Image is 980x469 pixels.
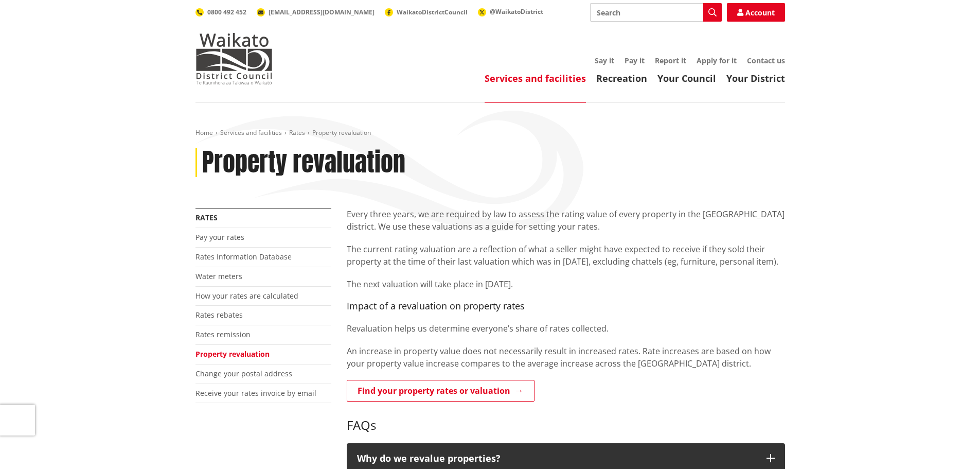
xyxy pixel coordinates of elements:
h4: Impact of a revaluation on property rates [347,301,785,312]
a: Property revaluation [195,349,270,359]
a: Change your postal address [195,369,292,378]
a: Your District [726,72,785,84]
p: Every three years, we are required by law to assess the rating value of every property in the [GE... [347,208,785,233]
a: Report it [655,56,686,65]
span: Property revaluation [312,128,371,137]
a: WaikatoDistrictCouncil [385,8,468,16]
input: Search input [590,3,722,22]
a: Receive your rates invoice by email [195,388,316,398]
a: Account [727,3,785,22]
span: 0800 492 452 [207,8,246,16]
p: The next valuation will take place in [DATE]. [347,278,785,290]
h3: FAQs [347,403,785,433]
nav: breadcrumb [195,129,785,137]
a: Rates remission [195,329,251,339]
a: Services and facilities [485,72,586,84]
p: Why do we revalue properties? [357,454,756,464]
p: An increase in property value does not necessarily result in increased rates. Rate increases are ... [347,345,785,370]
span: WaikatoDistrictCouncil [397,8,468,16]
a: Pay your rates [195,232,244,242]
a: [EMAIL_ADDRESS][DOMAIN_NAME] [257,8,375,16]
span: @WaikatoDistrict [490,7,543,16]
a: Recreation [596,72,647,84]
p: The current rating valuation are a reflection of what a seller might have expected to receive if ... [347,243,785,268]
p: Revaluation helps us determine everyone’s share of rates collected. [347,322,785,335]
span: [EMAIL_ADDRESS][DOMAIN_NAME] [269,8,375,16]
a: Services and facilities [220,128,282,137]
a: Rates Information Database [195,252,292,262]
a: Home [195,128,213,137]
a: How your rates are calculated [195,291,298,301]
a: Find your property rates or valuation [347,380,534,402]
a: Rates rebates [195,310,243,320]
a: Rates [289,128,305,137]
a: 0800 492 452 [195,8,246,16]
a: @WaikatoDistrict [478,7,543,16]
a: Rates [195,213,218,222]
a: Say it [595,56,614,65]
a: Apply for it [697,56,737,65]
a: Contact us [747,56,785,65]
a: Pay it [625,56,645,65]
a: Water meters [195,271,242,281]
a: Your Council [657,72,716,84]
img: Waikato District Council - Te Kaunihera aa Takiwaa o Waikato [195,33,273,84]
h1: Property revaluation [202,148,405,178]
